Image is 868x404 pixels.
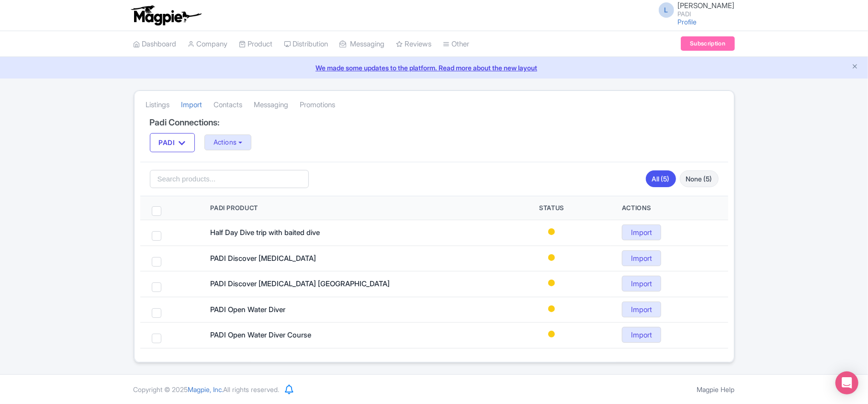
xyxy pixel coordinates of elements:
button: PADI [150,133,195,152]
button: Actions [204,135,252,150]
a: L [PERSON_NAME] PADI [653,2,735,17]
a: Import [622,276,661,292]
a: None (5) [680,170,719,187]
a: Product [239,31,273,57]
a: Other [443,31,470,57]
a: Company [188,31,228,57]
h4: Padi Connections: [150,118,719,127]
a: Profile [678,18,697,26]
a: Messaging [254,92,289,118]
th: Actions [610,196,728,220]
th: Padi Product [199,196,493,220]
div: Open Intercom Messenger [835,371,858,394]
div: PADI Discover Scuba Diving [210,253,481,264]
a: Subscription [681,36,734,51]
button: Close announcement [851,62,858,73]
a: Magpie Help [697,385,735,393]
a: Import [622,250,661,266]
a: Import [622,224,661,240]
a: Import [622,327,661,343]
span: L [659,2,674,18]
div: Half Day Dive trip with baited dive [210,227,481,238]
a: Messaging [340,31,385,57]
img: logo-ab69f6fb50320c5b225c76a69d11143b.png [129,5,203,26]
a: All (5) [646,170,676,187]
a: Contacts [214,92,243,118]
div: Copyright © 2025 All rights reserved. [128,384,285,394]
a: Distribution [284,31,328,57]
a: Reviews [396,31,432,57]
a: We made some updates to the platform. Read more about the new layout [6,63,862,73]
a: Import [622,302,661,317]
th: Status [493,196,610,220]
a: Import [181,92,203,118]
small: PADI [678,11,735,17]
span: Magpie, Inc. [188,385,224,393]
a: Dashboard [134,31,177,57]
div: PADI Open Water Diver Course [210,330,481,341]
a: Listings [146,92,170,118]
input: Search products... [150,170,309,188]
a: Promotions [300,92,336,118]
div: PADI Discover Scuba Diving PADANGBAI [210,279,481,290]
span: [PERSON_NAME] [678,1,735,10]
div: PADI Open Water Diver [210,304,481,315]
